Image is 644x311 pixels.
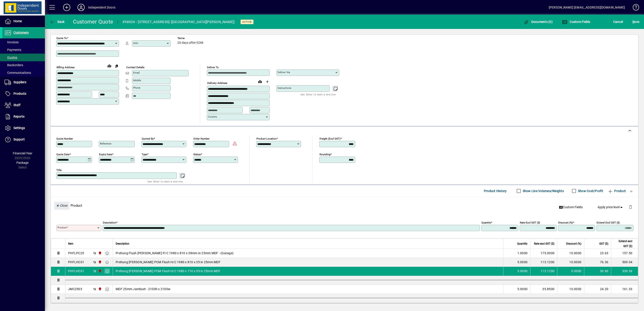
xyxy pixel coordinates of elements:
span: 20 days after EOM [177,41,203,45]
span: Invoices [4,40,19,44]
button: Choose address [264,78,271,85]
button: Back [49,18,66,26]
span: Settings [13,126,25,130]
button: Product [605,187,628,195]
span: Cancel [613,18,623,25]
a: Knowledge Base [629,1,638,15]
a: View on map [256,78,264,85]
mat-label: Discount (%) [558,221,573,224]
span: Back [50,20,65,24]
div: JMC2503 [68,287,82,291]
span: GST ($) [599,241,608,246]
a: Settings [2,123,45,134]
span: Terms [177,37,204,40]
mat-label: Deliver To [207,66,219,69]
span: Documents (0) [523,20,553,24]
mat-label: Product [57,226,67,229]
div: 113.1200 [533,269,554,273]
mat-label: Title [56,168,62,171]
span: MDF 25mm Jambset - 2100h x 2100w [116,287,170,291]
td: 339.36 [611,267,638,276]
span: Christchurch [97,251,102,256]
button: Delete [625,202,636,212]
span: Apply price level [598,205,624,210]
td: 50.90 [584,267,611,276]
span: Description [116,241,129,246]
span: Home [13,19,22,23]
mat-label: Deliver via [278,71,290,74]
span: Rate excl GST ($) [534,241,554,246]
button: Profile [74,3,88,11]
a: Invoices [2,38,45,46]
mat-label: Quote To [56,37,67,40]
span: Communications [4,71,31,74]
span: Christchurch [97,260,102,265]
mat-label: Quoted by [142,137,154,140]
a: Products [2,88,45,99]
mat-label: Email [133,71,140,74]
mat-label: Quote date [56,153,69,156]
div: PHFLPC25 [68,251,84,255]
a: View on map [106,62,113,69]
span: 1.0000 [517,251,528,255]
button: Add [60,3,74,11]
a: Payments [2,46,45,54]
span: Products [13,92,26,95]
mat-hint: Use 'Enter' to start a new line [300,92,336,97]
span: Christchurch [97,287,102,291]
div: Customer Quote [73,18,113,25]
td: 10.0000 [557,258,584,267]
mat-label: Description [103,221,116,224]
td: 23.63 [584,249,611,258]
td: 10.0000 [557,285,584,294]
button: Product History [482,187,509,195]
mat-label: Freight (excl GST) [320,137,340,140]
span: Prehung [PERSON_NAME] PCM Flush H/C 1980 x 810 x 35 in 25mm MDF [116,260,221,264]
span: 5.0000 [517,260,528,264]
span: Custom Fields [559,205,583,210]
a: Reports [2,111,45,122]
a: Home [2,16,45,27]
div: PHFLHC01 [68,269,84,273]
td: 509.04 [611,258,638,267]
div: [PERSON_NAME] [EMAIL_ADDRESS][DOMAIN_NAME] [549,4,625,11]
mat-label: Rounding [320,153,330,156]
mat-label: Attn [133,42,138,45]
a: Support [2,134,45,145]
span: Christchurch [97,269,102,274]
span: Custom Fields [562,20,590,24]
span: Product History [484,187,507,195]
span: Suppliers [13,80,26,84]
span: ave [632,18,639,25]
span: Prehung Flush [PERSON_NAME] P/C 1980 x 810 x 38mm in 25mm MDF - (Garage) [116,251,234,255]
td: 10.0000 [557,249,584,258]
span: Customers [13,31,29,34]
mat-hint: Use 'Enter' to start a new line [148,179,183,184]
span: 3.0000 [517,269,528,273]
app-page-header-button: Close [53,203,71,207]
mat-label: Phone [133,86,140,89]
app-page-header-button: Delete [625,205,636,209]
mat-label: Rate excl GST ($) [520,221,540,224]
span: Payments [4,48,21,52]
span: Package [16,161,29,164]
app-page-header-button: Back [45,18,70,26]
button: Apply price level [596,203,625,211]
div: Independent Doors [88,4,115,11]
a: Quotes [2,54,45,61]
span: Reports [13,115,24,118]
a: Staff [2,100,45,111]
mat-label: Quote number [56,137,73,140]
span: Item [68,241,73,246]
div: PHFLHC01 [68,260,84,264]
mat-label: Product location [256,137,276,140]
span: Prehung [PERSON_NAME] PCM Flush H/C 1980 x 710 x 35 in 25mm MDF [116,269,221,273]
button: Custom Fields [561,18,591,26]
button: Save [631,18,640,26]
label: Show Cost/Profit [577,189,603,193]
div: 175.0000 [533,251,554,255]
span: Product [608,187,626,195]
td: 24.20 [584,285,611,294]
span: S [632,20,634,24]
div: 35.8500 [533,287,554,291]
